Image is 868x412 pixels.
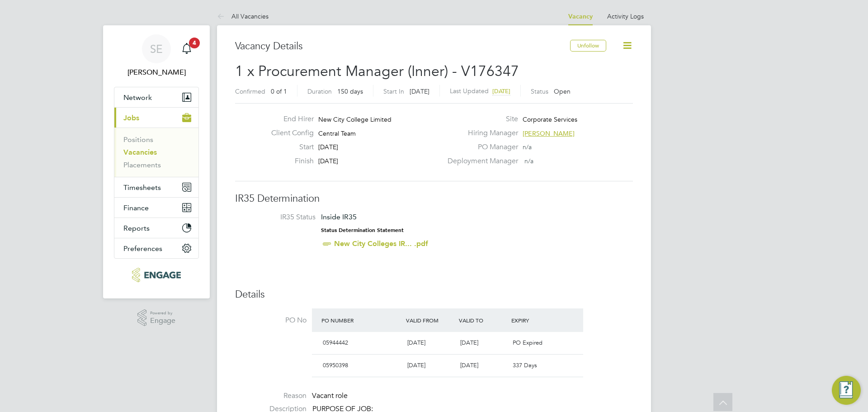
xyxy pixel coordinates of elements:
button: Network [114,87,198,107]
span: 05944442 [323,339,348,346]
span: 337 Days [513,361,537,369]
label: Deployment Manager [442,156,518,166]
label: End Hirer [264,114,314,124]
span: [DATE] [318,143,338,151]
span: Central Team [318,129,356,137]
a: All Vacancies [217,12,269,20]
div: Valid From [404,312,457,328]
button: Finance [114,198,198,218]
button: Engage Resource Center [832,376,861,405]
h3: Details [235,288,633,301]
span: Timesheets [123,183,161,192]
span: [DATE] [318,157,338,165]
span: Powered by [150,309,175,317]
label: Start In [383,87,404,95]
span: Network [123,93,152,102]
span: n/a [523,143,532,151]
span: [DATE] [492,87,510,95]
span: n/a [524,157,533,165]
a: SE[PERSON_NAME] [114,34,199,78]
a: Powered byEngage [137,309,176,327]
h3: IR35 Determination [235,192,633,205]
span: [PERSON_NAME] [523,129,575,137]
label: Duration [307,87,332,95]
button: Unfollow [570,40,606,52]
div: PO Number [319,312,404,328]
span: Sophia Ede [114,67,199,78]
label: Finish [264,156,314,166]
h3: Vacancy Details [235,40,570,53]
strong: Status Determination Statement [321,227,404,233]
span: Preferences [123,244,162,253]
button: Reports [114,218,198,238]
label: Hiring Manager [442,128,518,138]
button: Timesheets [114,177,198,197]
label: Confirmed [235,87,265,95]
label: Site [442,114,518,124]
span: Corporate Services [523,115,577,123]
a: Placements [123,161,161,169]
span: 4 [189,38,200,48]
a: Vacancy [568,13,593,20]
span: Inside IR35 [321,213,357,221]
nav: Main navigation [103,25,210,298]
span: [DATE] [460,339,478,346]
span: 05950398 [323,361,348,369]
a: Vacancies [123,148,157,156]
span: Finance [123,204,149,212]
span: 1 x Procurement Manager (Inner) - V176347 [235,62,519,80]
span: 150 days [337,87,363,95]
span: Engage [150,317,175,325]
label: Reason [235,391,307,401]
img: xede-logo-retina.png [132,268,180,282]
span: [DATE] [407,361,425,369]
span: Open [554,87,571,95]
div: Valid To [457,312,509,328]
label: IR35 Status [244,213,316,222]
button: Preferences [114,238,198,258]
a: New City Colleges IR... .pdf [334,239,428,248]
a: Activity Logs [607,12,644,20]
span: [DATE] [410,87,429,95]
span: 0 of 1 [271,87,287,95]
a: Positions [123,135,153,144]
span: Jobs [123,114,139,122]
span: SE [150,43,163,55]
div: Jobs [114,128,198,177]
label: Last Updated [450,87,489,95]
span: [DATE] [407,339,425,346]
span: Vacant role [312,391,348,400]
label: Status [531,87,548,95]
span: New City College Limited [318,115,392,123]
span: PO Expired [513,339,542,346]
label: PO Manager [442,142,518,152]
a: 4 [178,34,196,63]
label: PO No [235,316,307,325]
span: Reports [123,224,150,232]
label: Start [264,142,314,152]
a: Go to home page [114,268,199,282]
label: Client Config [264,128,314,138]
button: Jobs [114,108,198,128]
div: Expiry [509,312,562,328]
span: [DATE] [460,361,478,369]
